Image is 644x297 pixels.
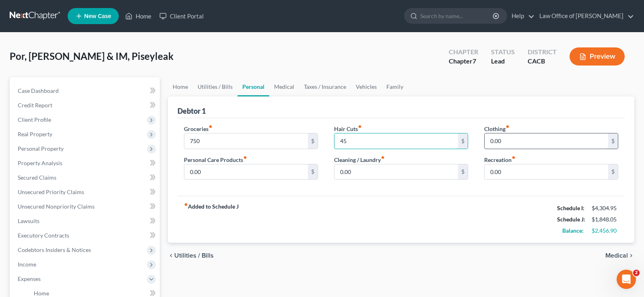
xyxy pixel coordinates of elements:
[168,77,193,96] a: Home
[18,275,41,282] span: Expenses
[193,77,237,96] a: Utilities / Bills
[633,270,640,276] span: 2
[485,164,608,180] input: --
[458,133,468,149] div: $
[508,9,535,23] a: Help
[11,84,160,98] a: Case Dashboard
[473,57,476,65] span: 7
[155,9,208,23] a: Client Portal
[557,205,584,211] strong: Schedule I:
[592,227,618,235] div: $2,456.90
[18,116,51,123] span: Client Profile
[557,216,585,223] strong: Schedule J:
[617,270,636,289] iframe: Intercom live chat
[184,203,188,207] i: fiber_manual_record
[168,252,174,259] i: chevron_left
[237,77,269,96] a: Personal
[208,125,213,129] i: fiber_manual_record
[484,156,516,164] label: Recreation
[243,156,247,160] i: fiber_manual_record
[506,125,510,129] i: fiber_manual_record
[535,9,634,23] a: Law Office of [PERSON_NAME]
[334,133,458,149] input: --
[11,156,160,170] a: Property Analysis
[449,57,478,66] div: Chapter
[18,102,52,109] span: Credit Report
[308,133,318,149] div: $
[491,47,515,57] div: Status
[334,164,458,180] input: --
[18,232,69,239] span: Executory Contracts
[608,133,618,149] div: $
[184,125,213,133] label: Groceries
[18,160,62,166] span: Property Analysis
[11,170,160,185] a: Secured Claims
[34,290,49,297] span: Home
[592,215,618,223] div: $1,848.05
[334,156,385,164] label: Cleaning / Laundry
[528,47,557,57] div: District
[18,261,36,268] span: Income
[174,252,214,259] span: Utilities / Bills
[528,57,557,66] div: CACB
[570,47,625,66] button: Preview
[18,217,39,224] span: Lawsuits
[458,164,468,180] div: $
[628,252,634,259] i: chevron_right
[11,228,160,243] a: Executory Contracts
[381,156,385,160] i: fiber_manual_record
[358,125,362,129] i: fiber_manual_record
[18,246,91,253] span: Codebtors Insiders & Notices
[11,214,160,228] a: Lawsuits
[84,13,111,19] span: New Case
[484,125,510,133] label: Clothing
[178,106,206,116] div: Debtor 1
[592,204,618,212] div: $4,304.95
[184,203,239,236] strong: Added to Schedule J
[485,133,608,149] input: --
[11,185,160,199] a: Unsecured Priority Claims
[11,98,160,113] a: Credit Report
[168,252,214,259] button: chevron_left Utilities / Bills
[605,252,628,259] span: Medical
[308,164,318,180] div: $
[18,131,52,137] span: Real Property
[121,9,155,23] a: Home
[184,164,308,180] input: --
[382,77,408,96] a: Family
[608,164,618,180] div: $
[334,125,362,133] label: Hair Cuts
[18,174,56,181] span: Secured Claims
[269,77,299,96] a: Medical
[184,133,308,149] input: --
[351,77,382,96] a: Vehicles
[18,188,84,195] span: Unsecured Priority Claims
[562,227,584,234] strong: Balance:
[11,199,160,214] a: Unsecured Nonpriority Claims
[299,77,351,96] a: Taxes / Insurance
[18,87,59,94] span: Case Dashboard
[18,145,64,152] span: Personal Property
[605,252,634,259] button: Medical chevron_right
[449,47,478,57] div: Chapter
[184,156,247,164] label: Personal Care Products
[10,50,173,62] span: Por, [PERSON_NAME] & IM, Piseyleak
[420,8,494,23] input: Search by name...
[18,203,95,210] span: Unsecured Nonpriority Claims
[491,57,515,66] div: Lead
[512,156,516,160] i: fiber_manual_record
